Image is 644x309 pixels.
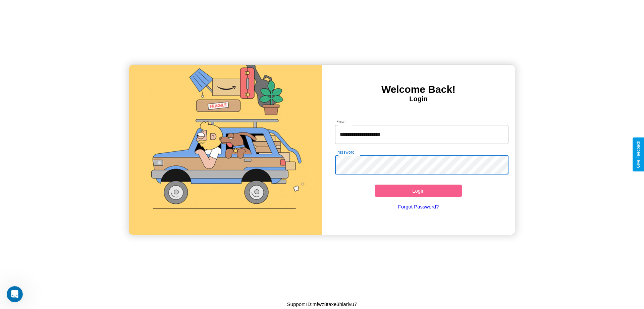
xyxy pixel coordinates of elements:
label: Email [336,119,347,124]
label: Password [336,149,354,155]
h3: Welcome Back! [322,84,515,95]
img: gif [129,65,322,235]
h4: Login [322,95,515,103]
p: Support ID: mfwz8taxe3hiarlvu7 [287,300,357,309]
div: Give Feedback [636,141,641,168]
button: Login [375,185,462,197]
iframe: Intercom live chat [7,286,23,302]
a: Forgot Password? [332,197,505,216]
